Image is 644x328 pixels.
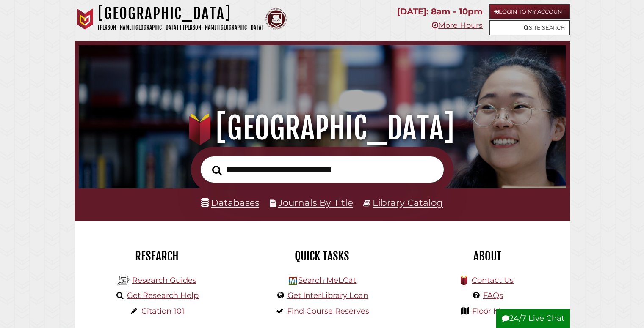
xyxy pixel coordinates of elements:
[287,291,368,300] a: Get InterLibrary Loan
[287,306,369,316] a: Find Course Reserves
[98,4,263,23] h1: [GEOGRAPHIC_DATA]
[265,8,287,30] img: Calvin Theological Seminary
[432,21,483,30] a: More Hours
[411,249,564,263] h2: About
[75,8,96,30] img: Calvin University
[278,197,353,208] a: Journals By Title
[88,109,556,147] h1: [GEOGRAPHIC_DATA]
[472,276,514,285] a: Contact Us
[132,276,196,285] a: Research Guides
[201,197,259,208] a: Databases
[489,4,570,19] a: Login to My Account
[81,249,233,263] h2: Research
[127,291,199,300] a: Get Research Help
[472,306,514,316] a: Floor Maps
[289,277,297,285] img: Hekman Library Logo
[208,163,226,178] button: Search
[373,197,443,208] a: Library Catalog
[298,276,356,285] a: Search MeLCat
[98,23,263,33] p: [PERSON_NAME][GEOGRAPHIC_DATA] | [PERSON_NAME][GEOGRAPHIC_DATA]
[246,249,398,263] h2: Quick Tasks
[397,4,483,19] p: [DATE]: 8am - 10pm
[141,306,185,316] a: Citation 101
[117,274,130,287] img: Hekman Library Logo
[212,165,222,175] i: Search
[483,291,503,300] a: FAQs
[489,20,570,35] a: Site Search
